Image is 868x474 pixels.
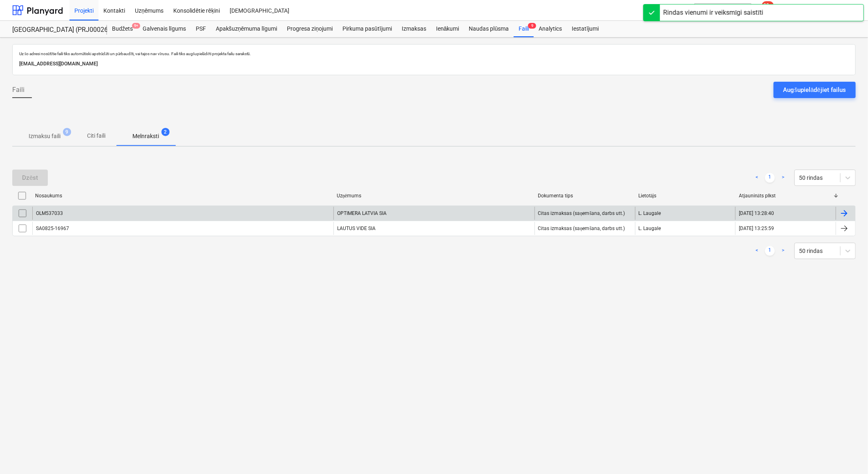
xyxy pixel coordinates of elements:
[739,193,833,199] div: Atjaunināts plkst
[765,246,775,256] a: Page 1 is your current page
[431,21,464,37] a: Ienākumi
[138,21,191,37] a: Galvenais līgums
[12,26,97,34] div: [GEOGRAPHIC_DATA] (PRJ0002627, K-1 un K-2(2.kārta) 2601960
[161,128,170,136] span: 2
[107,21,138,37] a: Budžets9+
[774,82,856,98] button: Augšupielādējiet failus
[397,21,431,37] a: Izmaksas
[132,23,140,29] span: 9+
[783,85,846,95] div: Augšupielādējiet failus
[132,132,159,141] p: Melnraksti
[635,207,736,220] div: L. Laugale
[107,21,138,37] div: Budžets
[36,226,69,231] div: SA0825-16967
[19,60,849,68] p: [EMAIL_ADDRESS][DOMAIN_NAME]
[514,21,534,37] a: Faili9
[827,435,868,474] iframe: Chat Widget
[739,226,774,231] div: [DATE] 13:25:59
[211,21,282,37] a: Apakšuzņēmuma līgumi
[36,210,63,216] div: OLM537033
[338,21,397,37] a: Pirkuma pasūtījumi
[567,21,604,37] a: Iestatījumi
[739,210,774,216] div: [DATE] 13:28:40
[778,173,788,183] a: Next page
[538,210,625,217] div: Citas izmaksas (saņemšana, darbs utt.)
[752,173,762,183] a: Previous page
[663,8,763,18] div: Rindas vienumi ir veiksmīgi saistīti
[87,132,106,140] p: Citi faili
[638,193,732,199] div: Lietotājs
[29,132,60,141] p: Izmaksu faili
[514,21,534,37] div: Faili
[191,21,211,37] a: PSF
[528,23,536,29] span: 9
[752,246,762,256] a: Previous page
[333,207,535,220] div: OPTIMERA LATVIA SIA
[35,193,330,199] div: Nosaukums
[538,193,632,199] div: Dokumenta tips
[12,85,25,95] span: Faili
[464,21,514,37] a: Naudas plūsma
[337,193,531,199] div: Uzņēmums
[538,226,625,232] div: Citas izmaksas (saņemšana, darbs utt.)
[63,128,71,136] span: 9
[765,173,775,183] a: Page 1 is your current page
[19,51,849,56] p: Uz šo adresi nosūtītie faili tiks automātiski apstrādāti un pārbaudīti, vai tajos nav vīrusu. Fai...
[534,21,567,37] a: Analytics
[635,222,736,235] div: L. Laugale
[282,21,338,37] a: Progresa ziņojumi
[778,246,788,256] a: Next page
[333,222,535,235] div: LAUTUS VIDE SIA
